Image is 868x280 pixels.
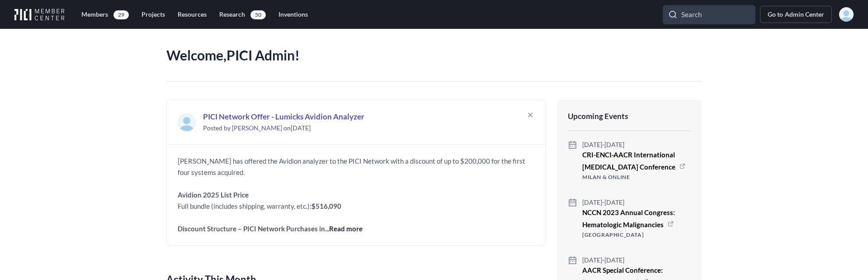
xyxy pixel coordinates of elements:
a: Inventions [273,6,313,23]
a: NCCN 2023 Annual Congress: Hematologic Malignancies [582,208,675,229]
span: Go to [768,10,785,19]
b: Discount Structure – PICI Network Purchases in... [178,225,363,233]
a: Members29 [76,6,134,23]
h1: Welcome, PICI Admin ! [166,47,702,63]
a: Resources [172,6,212,23]
a: Research50 [214,6,271,23]
a: PICI Network Offer - Lumicks Avidion Analyzer [203,111,526,122]
b: $516,090 [311,202,341,210]
a: Projects [136,6,170,23]
b: Avidion 2025 List Price [178,191,249,199]
p: [DATE]-[DATE] [582,256,691,265]
p: Milan & Online [582,173,691,182]
a: [PERSON_NAME] [232,124,282,132]
p: [PERSON_NAME] has offered the Avidion analyzer to the PICI Network with a discount of up to $200,... [178,156,535,178]
span: Admin Center [785,10,824,19]
p: Upcoming Events [568,110,691,131]
a: Go toAdmin Center [760,6,832,23]
span: Posted by on [DATE] [203,124,311,132]
span: 50 [250,10,266,19]
img: Workflow [14,9,65,20]
a: CRI-ENCI-AACR International [MEDICAL_DATA] Conference [582,151,675,171]
input: Search [663,5,755,24]
p: Full bundle (includes shipping, warranty, etc.): [178,201,535,212]
span: 29 [113,10,129,19]
p: [GEOGRAPHIC_DATA] [582,230,691,239]
p: [DATE]-[DATE] [582,198,691,207]
a: Read more [329,225,363,233]
p: [DATE]-[DATE] [582,140,691,149]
